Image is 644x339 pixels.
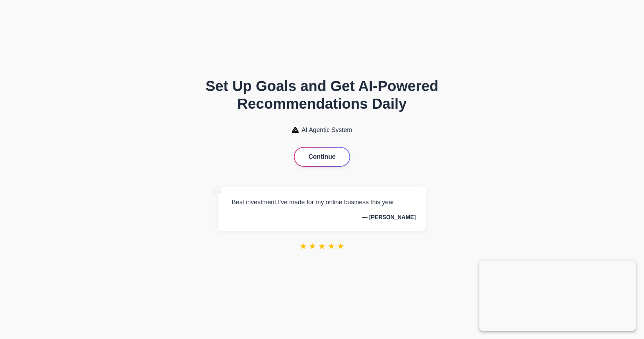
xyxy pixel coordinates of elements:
[337,241,345,251] span: ★
[190,77,454,113] h1: Set Up Goals and Get AI-Powered Recommendations Daily
[318,241,326,251] span: ★
[211,180,223,212] span: “
[228,214,416,221] p: — [PERSON_NAME]
[309,241,316,251] span: ★
[328,241,335,251] span: ★
[299,241,307,251] span: ★
[295,148,349,166] button: Continue
[292,127,299,133] img: AI Agentic System Logo
[228,197,416,207] p: Best investment I've made for my online business this year
[302,126,352,134] span: AI Agentic System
